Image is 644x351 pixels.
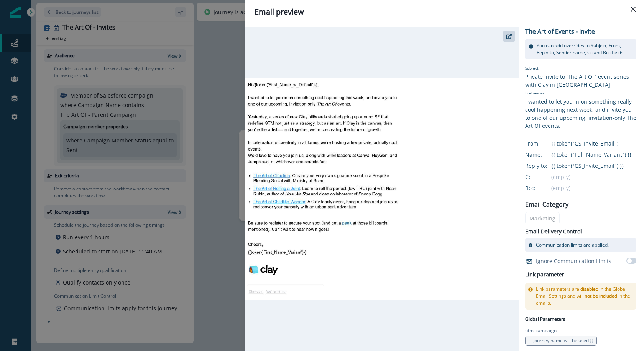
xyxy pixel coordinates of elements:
div: {{ token("GS_Invite_Email") }} [551,162,631,170]
p: utm_campaign [525,327,557,334]
img: email asset unavailable [245,78,519,300]
p: Preheader [525,89,636,98]
div: Cc: [525,173,563,181]
span: {{ Journey name will be used }} [528,337,594,344]
h2: Link parameter [525,270,564,280]
span: not be included [585,293,617,299]
div: Email preview [255,6,635,18]
span: disabled [580,286,598,292]
div: {{ token("Full_Name_Variant") }} [551,151,631,159]
div: I wanted to let you in on something really cool happening next week, and invite you to one of our... [525,98,636,130]
div: (empty) [551,173,631,181]
div: Bcc: [525,184,563,192]
p: Global Parameters [525,314,565,323]
p: Link parameters are in the Global Email Settings and will in the emails. [536,286,633,306]
div: {{ token("GS_Invite_Email") }} [551,139,631,147]
p: The Art of Events - Invite [525,27,595,36]
div: From: [525,139,563,147]
button: Close [627,3,639,15]
div: Private invite to 'The Art Of" event series with Clay in [GEOGRAPHIC_DATA] [525,73,636,89]
div: (empty) [551,184,631,192]
p: Subject [525,65,636,73]
div: Name: [525,151,563,159]
p: You can add overrides to Subject, From, Reply-to, Sender name, Cc and Bcc fields [537,42,633,56]
div: Reply to: [525,162,563,170]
